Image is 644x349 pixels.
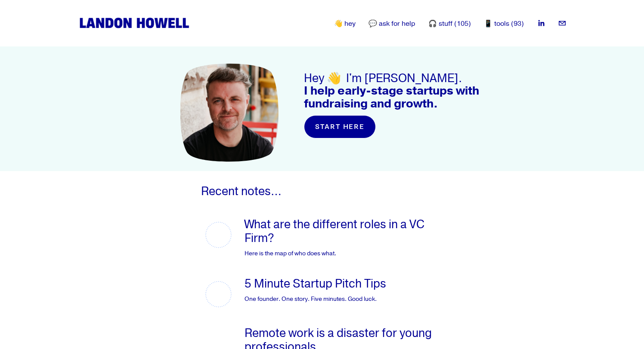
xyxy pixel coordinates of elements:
a: 🎧 stuff (105) [428,18,471,29]
a: 👋 hey [334,18,356,29]
p: One founder. One story. Five minutes. Good luck. [245,295,443,303]
img: 5 Minute Startup Pitch Tips [201,277,236,312]
h3: Hey 👋 I'm [PERSON_NAME]. [304,72,485,110]
a: 💬 ask for help [368,18,415,29]
strong: I help early-stage startups with fundraising and growth. [304,83,482,111]
h3: Recent notes… [201,185,443,198]
a: start here [304,115,376,138]
a: 5 Minute Startup Pitch Tips [201,277,245,312]
p: Here is the map of who does what. [245,249,443,258]
a: LinkedIn [537,19,545,28]
img: Landon Howell [77,16,191,30]
a: What are the different roles in a VC Firm? [201,217,245,252]
a: What are the different roles in a VC Firm? [245,217,424,245]
a: 5 Minute Startup Pitch Tips [245,276,386,291]
a: 📱 tools (93) [484,18,524,29]
img: What are the different roles in a VC Firm? [201,217,236,252]
a: landon.howell@gmail.com [558,19,567,28]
